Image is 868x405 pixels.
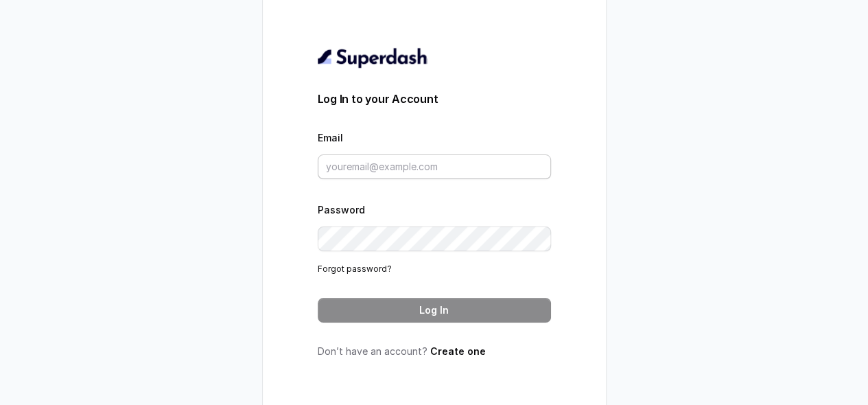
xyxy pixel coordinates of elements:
p: Don’t have an account? [318,345,551,358]
h3: Log In to your Account [318,91,551,107]
img: light.svg [318,47,428,69]
input: youremail@example.com [318,154,551,179]
label: Password [318,204,365,216]
button: Log In [318,298,551,323]
a: Create one [430,345,486,357]
a: Forgot password? [318,264,392,274]
label: Email [318,132,343,143]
